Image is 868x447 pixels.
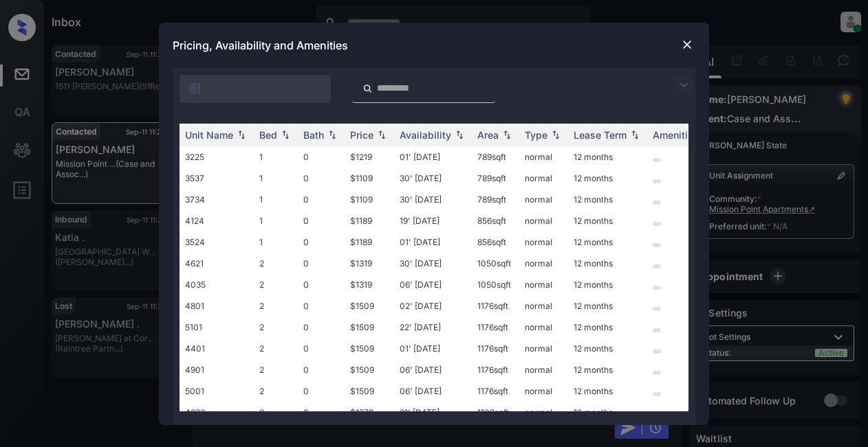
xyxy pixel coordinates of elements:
[180,189,254,210] td: 3734
[394,295,472,317] td: 02' [DATE]
[394,146,472,168] td: 01' [DATE]
[259,129,277,141] div: Bed
[298,189,345,210] td: 0
[188,82,202,95] img: icon-zuma
[303,129,324,141] div: Bath
[345,295,394,317] td: $1509
[675,77,692,93] img: icon-zuma
[472,317,519,338] td: 1176 sqft
[653,129,699,141] div: Amenities
[472,402,519,423] td: 1108 sqft
[628,130,642,139] img: sorting
[254,274,298,295] td: 2
[519,189,568,210] td: normal
[472,295,519,317] td: 1176 sqft
[500,130,514,139] img: sorting
[180,295,254,317] td: 4801
[254,295,298,317] td: 2
[298,168,345,189] td: 0
[568,402,647,423] td: 12 months
[568,253,647,274] td: 12 months
[574,129,627,141] div: Lease Term
[345,338,394,359] td: $1509
[519,359,568,380] td: normal
[350,129,373,141] div: Price
[568,210,647,231] td: 12 months
[519,295,568,317] td: normal
[180,317,254,338] td: 5101
[477,129,499,141] div: Area
[472,146,519,168] td: 789 sqft
[394,168,472,189] td: 30' [DATE]
[525,129,547,141] div: Type
[298,231,345,253] td: 0
[394,210,472,231] td: 19' [DATE]
[254,380,298,402] td: 2
[298,253,345,274] td: 0
[180,168,254,189] td: 3537
[279,130,292,139] img: sorting
[453,130,466,139] img: sorting
[519,253,568,274] td: normal
[568,168,647,189] td: 12 months
[472,210,519,231] td: 856 sqft
[254,231,298,253] td: 1
[180,359,254,380] td: 4901
[568,338,647,359] td: 12 months
[519,380,568,402] td: normal
[472,274,519,295] td: 1050 sqft
[472,253,519,274] td: 1050 sqft
[472,359,519,380] td: 1176 sqft
[472,380,519,402] td: 1176 sqft
[254,402,298,423] td: 2
[375,130,389,139] img: sorting
[298,317,345,338] td: 0
[345,231,394,253] td: $1189
[345,189,394,210] td: $1109
[394,317,472,338] td: 22' [DATE]
[185,129,233,141] div: Unit Name
[519,146,568,168] td: normal
[394,274,472,295] td: 06' [DATE]
[180,274,254,295] td: 4035
[568,274,647,295] td: 12 months
[568,317,647,338] td: 12 months
[345,380,394,402] td: $1509
[394,253,472,274] td: 30' [DATE]
[298,359,345,380] td: 0
[519,317,568,338] td: normal
[254,168,298,189] td: 1
[345,146,394,168] td: $1219
[159,23,709,68] div: Pricing, Availability and Amenities
[298,210,345,231] td: 0
[394,359,472,380] td: 06' [DATE]
[254,359,298,380] td: 2
[254,189,298,210] td: 1
[345,168,394,189] td: $1109
[345,253,394,274] td: $1319
[180,231,254,253] td: 3524
[472,231,519,253] td: 856 sqft
[180,210,254,231] td: 4124
[362,82,373,95] img: icon-zuma
[298,380,345,402] td: 0
[298,338,345,359] td: 0
[345,210,394,231] td: $1189
[568,189,647,210] td: 12 months
[298,274,345,295] td: 0
[180,380,254,402] td: 5001
[472,189,519,210] td: 789 sqft
[519,274,568,295] td: normal
[519,168,568,189] td: normal
[254,210,298,231] td: 1
[180,338,254,359] td: 4401
[394,380,472,402] td: 06' [DATE]
[345,274,394,295] td: $1319
[254,253,298,274] td: 2
[254,317,298,338] td: 2
[519,338,568,359] td: normal
[298,402,345,423] td: 0
[519,210,568,231] td: normal
[345,317,394,338] td: $1509
[345,359,394,380] td: $1509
